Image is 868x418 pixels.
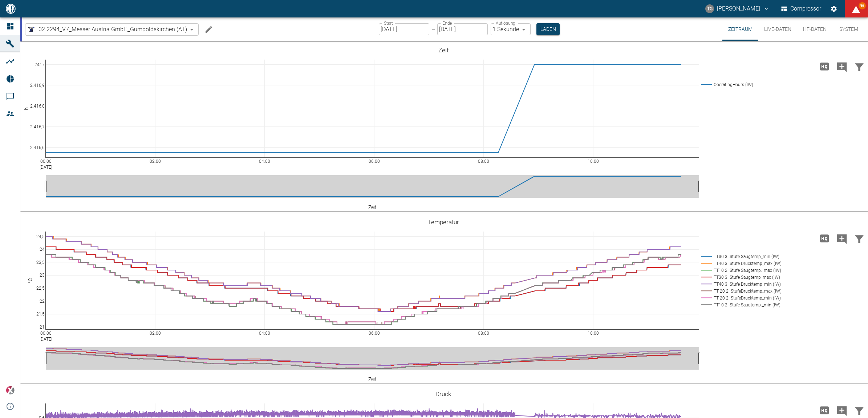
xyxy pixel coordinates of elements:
[5,4,16,13] img: logo
[851,57,868,76] button: Daten filtern
[780,2,823,15] button: Compressor
[722,17,758,41] button: Zeitraum
[496,20,515,26] label: Auflösung
[832,17,865,41] button: System
[27,25,187,34] a: 02.2294_V7_Messer Austria GmbH_Gumpoldskirchen (AT)
[833,229,851,248] button: Kommentar hinzufügen
[202,22,216,37] button: Machine bearbeiten
[704,2,771,15] button: thomas.gregoir@neuman-esser.com
[827,2,840,15] button: Einstellungen
[437,23,488,35] input: DD.MM.YYYY
[705,4,714,13] div: TG
[491,23,531,35] div: 1 Sekunde
[816,63,833,69] span: Hohe Auflösung
[816,406,833,413] span: Hohe Auflösung
[536,23,560,35] button: Laden
[384,20,393,26] label: Start
[431,25,435,33] p: –
[833,57,851,76] button: Kommentar hinzufügen
[797,17,832,41] button: HF-Daten
[379,23,429,35] input: DD.MM.YYYY
[859,2,866,9] span: 96
[816,234,833,241] span: Hohe Auflösung
[38,25,187,33] span: 02.2294_V7_Messer Austria GmbH_Gumpoldskirchen (AT)
[6,386,15,395] img: Xplore Logo
[442,20,452,26] label: Ende
[851,229,868,248] button: Daten filtern
[758,17,797,41] button: Live-Daten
